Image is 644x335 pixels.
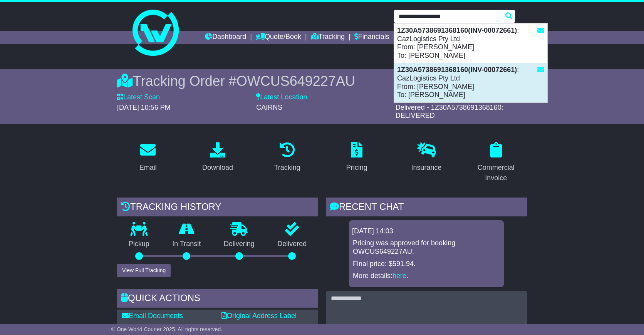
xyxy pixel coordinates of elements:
a: Email [134,139,162,176]
div: : CazLogistics Pty Ltd From: [PERSON_NAME] To: [PERSON_NAME] [394,23,547,63]
p: Delivered [266,240,319,248]
div: Tracking Order # [117,73,527,89]
p: Pickup [117,240,161,248]
span: [DATE] 10:56 PM [117,104,171,111]
a: Email Documents [122,312,183,320]
a: Pricing [341,139,372,176]
a: Insurance [406,139,446,176]
div: Pricing [346,162,367,173]
p: In Transit [161,240,213,248]
span: Delivered - 1Z30A5738691368160: DELIVERED [396,104,503,120]
span: OWCUS649227AU [236,73,355,89]
a: Commercial Invoice [465,139,527,186]
div: Tracking history [117,198,318,218]
a: here [392,272,406,280]
strong: 1Z30A5738691368160(INV-00072661) [397,27,517,34]
div: [DATE] 14:03 [352,227,501,236]
a: Tracking [311,31,345,44]
p: Final price: $591.94. [353,260,500,268]
a: Download [197,139,238,176]
label: Latest Location [256,93,307,102]
div: Insurance [411,162,441,173]
span: CAIRNS [256,104,282,111]
div: Tracking [274,162,300,173]
div: Download [202,162,233,173]
strong: 1Z30A5738691368160(INV-00072661) [397,66,517,74]
a: Financials [354,31,389,44]
span: © One World Courier 2025. All rights reserved. [111,326,223,332]
p: Pricing was approved for booking OWCUS649227AU. [353,239,500,256]
div: RECENT CHAT [326,198,527,218]
div: Commercial Invoice [470,162,522,183]
div: Quick Actions [117,289,318,310]
p: More details: . [353,272,500,280]
a: Quote/Book [256,31,301,44]
label: Latest Scan [117,93,160,102]
div: Email [139,162,157,173]
p: Delivering [212,240,266,248]
a: Original Address Label [221,312,297,320]
div: : CazLogistics Pty Ltd From: [PERSON_NAME] To: [PERSON_NAME] [394,63,547,102]
a: Tracking [269,139,305,176]
a: Dashboard [205,31,246,44]
button: View Full Tracking [117,264,171,277]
